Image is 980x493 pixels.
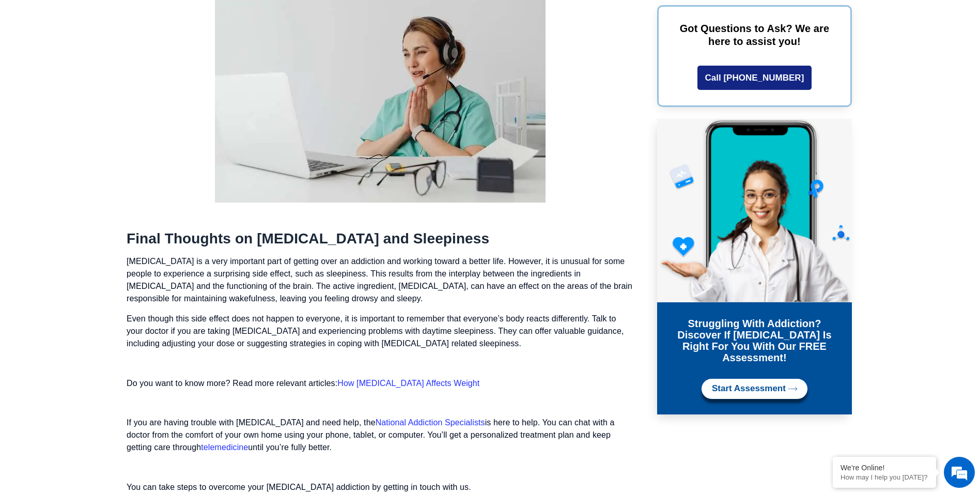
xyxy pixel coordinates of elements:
p: [MEDICAL_DATA] is a very important part of getting over an addiction and working toward a better ... [127,255,634,305]
span: We're online! [60,130,143,235]
p: Do you want to know more? Read more relevant articles: [127,377,634,390]
div: Navigation go back [11,53,27,69]
p: Even though this side effect does not happen to everyone, it is important to remember that everyo... [127,313,634,350]
p: How may I help you today? [841,473,928,481]
p: If you are having trouble with [MEDICAL_DATA] and need help, the is here to help. You can chat wi... [127,417,634,454]
h3: Struggling with addiction? Discover if [MEDICAL_DATA] is right for you with our FREE Assessment! [665,318,844,363]
h2: Final Thoughts on [MEDICAL_DATA] and Sleepiness [127,230,634,248]
a: National Addiction Specialists [376,418,485,427]
div: Minimize live chat window [169,5,194,30]
textarea: Type your message and hit 'Enter' [5,282,197,318]
a: Start Assessment [702,379,807,399]
span: Start Assessment [712,384,786,394]
div: We're Online! [841,464,928,472]
img: Online Suboxone Treatment - Opioid Addiction Treatment using phone [657,119,852,302]
a: telemedicine [201,443,248,452]
a: Call [PHONE_NUMBER] [697,66,812,90]
span: Call [PHONE_NUMBER] [705,73,804,82]
a: How [MEDICAL_DATA] Affects Weight [337,379,479,388]
div: Chat with us now [69,54,189,68]
p: Got Questions to Ask? We are here to assist you! [674,22,835,48]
